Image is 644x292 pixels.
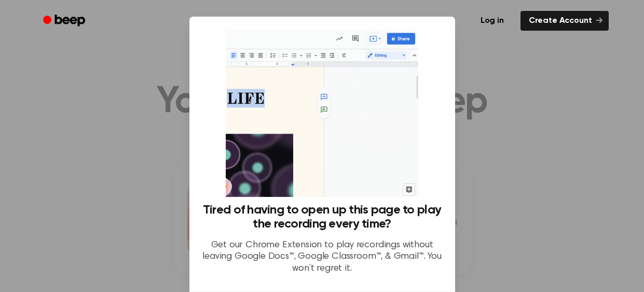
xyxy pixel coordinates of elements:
[226,29,418,197] img: Beep extension in action
[520,11,609,31] a: Create Account
[202,203,443,231] h3: Tired of having to open up this page to play the recording every time?
[202,240,443,275] p: Get our Chrome Extension to play recordings without leaving Google Docs™, Google Classroom™, & Gm...
[36,11,94,31] a: Beep
[470,9,514,33] a: Log in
